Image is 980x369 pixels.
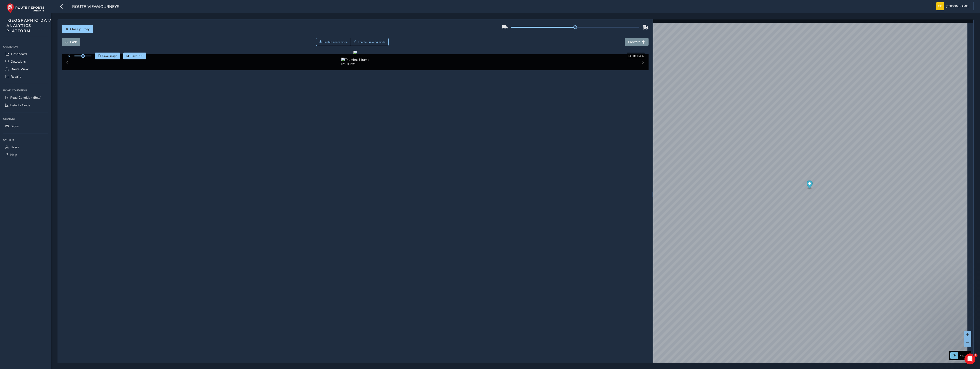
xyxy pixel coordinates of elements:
span: Network [959,354,970,357]
span: Signs [11,124,19,128]
span: Help [10,153,17,157]
span: Enable zoom mode [323,40,348,44]
span: Road Condition (Beta) [10,96,41,100]
span: Repairs [11,74,21,79]
a: Signs [3,122,48,130]
div: Map marker [807,181,813,190]
a: Repairs [3,73,48,80]
span: Forward [628,40,640,44]
span: Save PDF [131,54,143,58]
a: Dashboard [3,50,48,58]
img: diamond-layout [936,2,944,10]
span: GU18 DAA [628,54,644,58]
div: Road Condition [3,87,48,94]
span: Enable drawing mode [358,40,386,44]
span: 1 [974,353,977,357]
a: Road Condition (Beta) [3,94,48,101]
span: Close journey [70,27,90,31]
a: Defects Guide [3,101,48,109]
button: PDF [123,53,146,59]
span: Defects Guide [10,103,30,107]
div: Signage [3,116,48,122]
iframe: Intercom live chat [964,353,975,364]
img: Thumbnail frame [341,58,369,62]
button: Draw [351,38,389,46]
span: Dashboard [11,52,27,56]
span: route-view/journeys [72,4,119,10]
span: Users [11,145,19,149]
img: rr logo [6,3,45,13]
a: Users [3,143,48,151]
span: [GEOGRAPHIC_DATA] ANALYTICS PLATFORM [6,18,54,34]
a: Route View [3,65,48,73]
span: Save image [102,54,117,58]
button: Back [62,38,80,46]
span: [PERSON_NAME] [946,2,969,10]
a: Help [3,151,48,159]
a: Detections [3,58,48,65]
div: [DATE] 14:14 [341,62,369,65]
span: Detections [11,59,26,64]
button: Zoom [316,38,351,46]
button: [PERSON_NAME] [936,2,970,10]
div: System [3,137,48,143]
span: Route View [11,67,29,71]
span: Back [70,40,77,44]
button: Close journey [62,25,93,33]
button: Save [95,53,120,59]
div: Overview [3,43,48,50]
button: Forward [625,38,649,46]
